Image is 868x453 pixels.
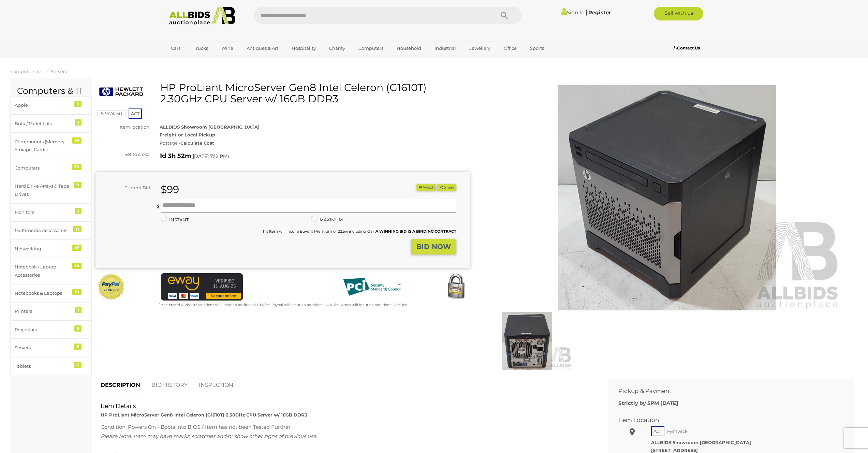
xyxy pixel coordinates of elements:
[10,302,92,320] a: Printers 1
[17,86,85,96] h2: Computers & IT
[10,203,92,221] a: Monitors 1
[72,263,82,269] div: 14
[75,208,82,214] div: 1
[15,362,71,370] div: Tablets
[72,289,82,295] div: 19
[95,184,156,192] div: Current Bid
[618,388,834,394] h2: Pickup & Payment
[166,43,185,54] a: Cars
[492,85,842,310] img: HP ProLiant MicroServer Gen8 Intel Celeron (G1610T) 2.30GHz CPU Server w/ 16GB DDR3
[51,69,67,74] a: Servers
[15,208,71,216] div: Monitors
[10,221,92,239] a: Multimedia Accessories 11
[99,84,143,100] img: HP ProLiant MicroServer Gen8 Intel Celeron (G1610T) 2.30GHz CPU Server w/ 16GB DDR3
[72,245,82,251] div: 47
[338,273,406,301] img: PCI DSS compliant
[72,164,82,170] div: 29
[194,375,238,395] a: INSPECTION
[161,273,243,301] img: eWAY Payment Gateway
[160,139,470,147] div: Postage -
[74,325,82,332] div: 3
[10,240,92,258] a: Networking 47
[15,344,71,352] div: Servers
[15,289,71,297] div: Notebooks & Laptops
[15,227,71,234] div: Multimedia Accessories
[99,82,468,104] h1: HP ProLiant MicroServer Gen8 Intel Celeron (G1610T) 2.30GHz CPU Server w/ 16GB DDR3
[465,43,495,54] a: Jewellery
[10,96,92,114] a: Apple 3
[101,422,593,432] div: Condition: Powers On - Boots into BIOS / Item has not been Tested Further
[189,43,212,54] a: Trucks
[75,119,82,126] div: 1
[15,101,71,109] div: Apple
[376,229,456,234] b: A WINNING BID IS A BINDING CONTRACT
[146,375,193,395] a: BID HISTORY
[217,43,238,54] a: Wine
[325,43,350,54] a: Charity
[10,115,92,133] a: Bulk / Pallet Lots 1
[73,226,82,232] div: 11
[15,307,71,315] div: Printers
[10,258,92,284] a: Notebook / Laptop Accessories 14
[482,312,572,370] img: HP ProLiant MicroServer Gen8 Intel Celeron (G1610T) 2.30GHz CPU Server w/ 16GB DDR3
[15,263,71,279] div: Notebook / Laptop Accessories
[74,182,82,188] div: 9
[160,124,260,130] strong: ALLBIDS Showroom [GEOGRAPHIC_DATA]
[287,43,320,54] a: Hospitality
[10,339,92,357] a: Servers 9
[74,101,82,107] div: 3
[191,154,229,159] span: ( )
[129,108,142,119] span: ACT
[416,184,436,191] button: Watch
[75,307,82,313] div: 1
[101,433,317,439] span: Please Note: Item may have marks, scratches and/or show other signs of previous use.
[561,9,585,16] a: Sign In
[10,159,92,177] a: Computers 29
[97,111,126,116] a: 53574-50
[15,182,71,198] div: Hard Drive Arrays & Tape Drives
[526,43,548,54] a: Sports
[193,153,227,159] span: [DATE] 7:12 PM
[97,273,125,301] img: Official PayPal Seal
[15,245,71,253] div: Networking
[10,177,92,203] a: Hard Drive Arrays & Tape Drives 9
[674,44,702,52] a: Contact Us
[442,273,470,301] img: Secured by Rapid SSL
[416,243,451,251] strong: BID NOW
[10,133,92,159] a: Components (Memory, Storage, Cards) 19
[74,362,82,368] div: 6
[430,43,460,54] a: Industrial
[588,9,611,16] a: Register
[411,239,456,255] button: BID NOW
[392,43,426,54] a: Household
[161,216,189,224] label: INSTANT
[10,357,92,375] a: Tablets 6
[311,216,343,224] label: MAXIMUM
[180,140,214,146] strong: Calculate Cost
[159,303,408,307] small: Mastercard & Visa transactions will incur an additional 1.9% fee. Paypal will incur an additional...
[160,152,191,160] strong: 1d 3h 52m
[15,326,71,334] div: Projectors
[90,123,155,131] div: Item location
[97,110,126,117] mark: 53574-50
[651,426,664,436] span: ACT
[74,344,82,350] div: 9
[651,448,698,453] strong: [STREET_ADDRESS]
[160,132,215,137] strong: Freight or Local Pickup
[261,229,456,234] small: This Item will incur a Buyer's Premium of 22.5% including GST.
[95,375,145,395] a: DESCRIPTION
[487,7,521,24] button: Search
[90,150,155,158] div: Set to close
[161,183,179,196] strong: $99
[354,43,388,54] a: Computers
[618,417,834,423] h2: Item Location
[674,45,700,50] b: Contact Us
[10,69,44,74] a: Computers & IT
[416,184,436,191] li: Watch this item
[10,321,92,339] a: Projectors 3
[10,284,92,302] a: Notebooks & Laptops 19
[242,43,283,54] a: Antiques & Art
[15,120,71,128] div: Bulk / Pallet Lots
